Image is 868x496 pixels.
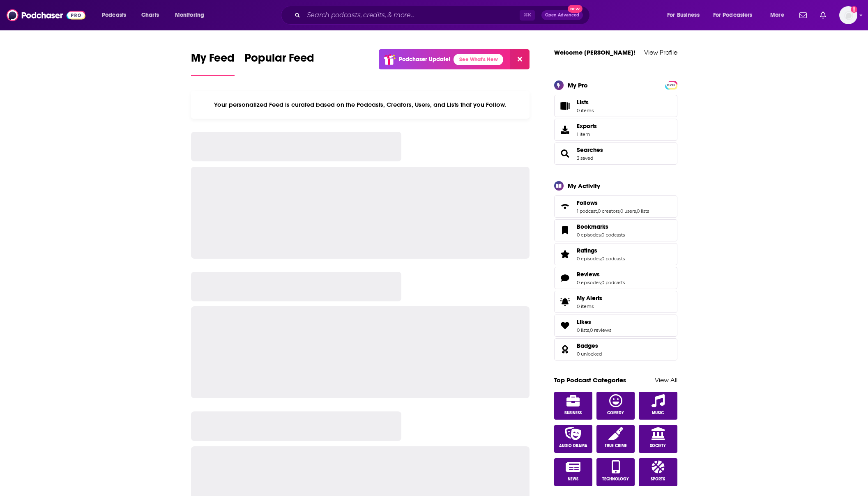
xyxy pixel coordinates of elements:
span: 0 items [577,108,594,113]
a: Reviews [577,271,625,278]
a: Badges [557,344,573,355]
a: See What's New [454,54,503,65]
span: , [636,208,637,214]
a: 0 podcasts [601,280,625,285]
span: Reviews [554,267,677,289]
img: Podchaser - Follow, Share and Rate Podcasts [7,7,85,23]
a: Top Podcast Categories [554,376,626,384]
a: Music [639,392,677,420]
span: Follows [577,199,598,207]
a: 0 creators [598,208,619,214]
span: Open Advanced [545,13,579,17]
span: Exports [557,124,573,135]
a: 0 episodes [577,280,601,285]
span: Exports [577,122,597,130]
span: Society [650,443,666,448]
input: Search podcasts, credits, & more... [304,9,520,22]
a: Follows [577,199,649,207]
a: 0 lists [577,327,589,333]
button: Open AdvancedNew [541,10,583,20]
span: , [619,208,620,214]
a: My Alerts [554,291,677,313]
a: Reviews [557,272,573,284]
span: Follows [554,195,677,218]
a: Badges [577,342,602,349]
div: My Activity [568,182,600,190]
a: Technology [596,458,635,486]
span: Badges [554,338,677,361]
span: Lists [557,100,573,112]
span: Ratings [554,243,677,265]
span: My Alerts [577,294,602,302]
span: For Podcasters [713,9,753,21]
a: Bookmarks [557,225,573,236]
button: open menu [661,9,710,22]
span: Searches [554,142,677,165]
a: My Feed [191,51,235,76]
svg: Add a profile image [851,6,857,13]
p: Podchaser Update! [399,56,450,63]
button: open menu [169,9,215,22]
span: Lists [577,99,589,106]
a: News [554,458,593,486]
a: 0 reviews [590,327,611,333]
a: Society [639,425,677,453]
button: Show profile menu [839,6,857,24]
span: , [601,256,601,262]
a: Likes [557,320,573,331]
span: Reviews [577,271,600,278]
a: Welcome [PERSON_NAME]! [554,48,635,56]
span: , [601,232,601,238]
a: Popular Feed [244,51,314,76]
span: Logged in as cmand-s [839,6,857,24]
span: , [601,280,601,285]
a: Likes [577,318,611,326]
span: 0 items [577,303,602,309]
span: Badges [577,342,598,349]
span: Business [564,411,582,416]
a: Follows [557,201,573,212]
span: Technology [602,477,629,482]
span: Monitoring [175,9,204,21]
a: 0 episodes [577,232,601,238]
span: My Feed [191,51,235,70]
a: Business [554,392,593,420]
span: New [568,5,583,13]
span: Audio Drama [559,443,587,448]
a: Lists [554,95,677,117]
span: Charts [141,9,159,21]
a: Sports [639,458,677,486]
span: More [770,9,784,21]
a: View Profile [644,48,677,56]
a: 0 users [620,208,636,214]
span: News [568,477,578,482]
a: 0 unlocked [577,351,602,357]
a: Searches [577,146,603,154]
a: True Crime [596,425,635,453]
button: open menu [96,9,137,22]
span: Likes [554,315,677,337]
a: Ratings [557,248,573,260]
img: User Profile [839,6,857,24]
a: Show notifications dropdown [817,8,829,22]
span: ⌘ K [520,10,535,21]
a: View All [655,376,677,384]
div: Search podcasts, credits, & more... [289,6,598,25]
div: Your personalized Feed is curated based on the Podcasts, Creators, Users, and Lists that you Follow. [191,91,530,119]
a: 1 podcast [577,208,597,214]
a: 0 lists [637,208,649,214]
a: Charts [136,9,164,22]
a: 0 podcasts [601,256,625,262]
span: Podcasts [102,9,126,21]
a: Searches [557,148,573,159]
span: Bookmarks [554,219,677,241]
span: Comedy [607,411,624,416]
span: Popular Feed [244,51,314,70]
a: 0 episodes [577,256,601,262]
span: , [589,327,590,333]
span: PRO [666,82,676,88]
span: Likes [577,318,591,326]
